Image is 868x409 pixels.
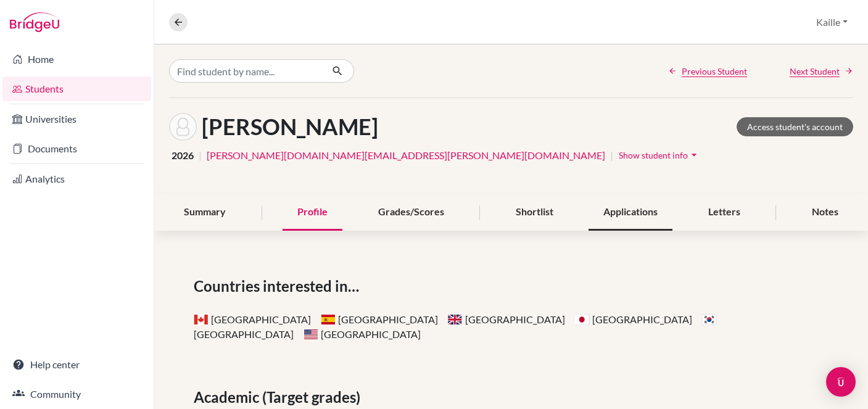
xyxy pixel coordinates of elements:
span: Academic (Target grades) [194,386,365,408]
a: Documents [2,136,151,161]
h1: [PERSON_NAME] [202,114,378,140]
a: Access student's account [737,117,853,136]
span: Spain [321,314,336,325]
button: Kaille [811,10,853,34]
span: [GEOGRAPHIC_DATA] [321,313,438,325]
span: Countries interested in… [194,275,364,297]
img: Bridge-U [10,12,59,32]
a: [PERSON_NAME][DOMAIN_NAME][EMAIL_ADDRESS][PERSON_NAME][DOMAIN_NAME] [207,148,605,163]
span: | [610,148,613,163]
div: Letters [693,194,755,231]
a: Students [2,76,151,101]
img: Joseph Kim's avatar [169,113,197,141]
div: Summary [169,194,241,231]
span: 2026 [172,148,194,163]
a: Next Student [790,65,853,78]
span: Canada [194,314,209,325]
span: [GEOGRAPHIC_DATA] [194,313,311,325]
div: Profile [283,194,342,231]
input: Find student by name... [169,59,322,83]
span: United Kingdom [448,314,463,325]
div: Grades/Scores [363,194,459,231]
div: Notes [797,194,853,231]
span: Next Student [790,65,840,78]
span: [GEOGRAPHIC_DATA] [304,328,421,340]
button: Show student infoarrow_drop_down [618,146,701,165]
span: [GEOGRAPHIC_DATA] [575,313,692,325]
div: Open Intercom Messenger [826,367,856,397]
span: Previous Student [682,65,747,78]
span: Show student info [619,150,688,160]
span: Japan [575,314,590,325]
span: South Korea [702,314,717,325]
a: Analytics [2,167,151,191]
i: arrow_drop_down [688,149,700,161]
div: Shortlist [501,194,568,231]
a: Universities [2,107,151,131]
div: Applications [589,194,672,231]
span: United States of America [304,329,318,340]
span: [GEOGRAPHIC_DATA] [448,313,565,325]
a: Help center [2,352,151,377]
a: Community [2,382,151,407]
span: | [199,148,202,163]
a: Home [2,47,151,72]
a: Previous Student [668,65,747,78]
